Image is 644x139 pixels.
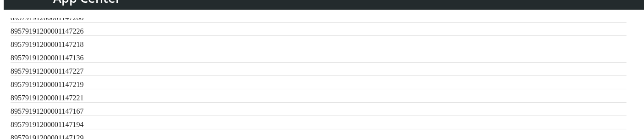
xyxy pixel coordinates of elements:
[11,14,116,22] label: 89579191200001147200
[11,41,116,49] label: 89579191200001147218
[11,107,116,116] label: 89579191200001147167
[11,121,116,129] label: 89579191200001147194
[11,67,116,75] label: 89579191200001147227
[11,81,116,89] label: 89579191200001147219
[11,94,116,102] label: 89579191200001147221
[11,54,116,62] label: 89579191200001147136
[11,27,116,35] label: 89579191200001147226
